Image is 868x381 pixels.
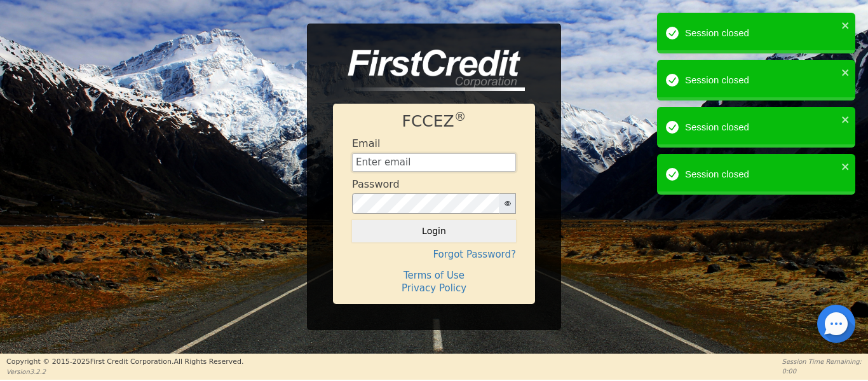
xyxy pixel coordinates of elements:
button: close [841,65,850,80]
input: Enter email [352,153,516,172]
p: Session Time Remaining: [782,357,862,366]
h1: FCCEZ [352,112,516,131]
div: Session closed [685,167,837,182]
h4: Forgot Password? [352,249,516,260]
p: 0:00 [782,366,862,376]
h4: Privacy Policy [352,282,516,294]
span: All Rights Reserved. [173,357,243,366]
button: close [841,159,850,174]
input: password [352,193,499,214]
p: Copyright © 2015- 2025 First Credit Corporation. [6,357,243,368]
div: Session closed [685,26,837,41]
img: logo-CMu_cnol.png [333,50,525,92]
h4: Password [352,178,400,190]
p: Version 3.2.2 [6,367,243,377]
h4: Terms of Use [352,270,516,281]
div: Session closed [685,120,837,135]
div: Session closed [685,73,837,88]
h4: Email [352,137,380,149]
sup: ® [454,110,466,123]
button: close [841,18,850,32]
button: Login [352,220,516,242]
button: close [841,112,850,127]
